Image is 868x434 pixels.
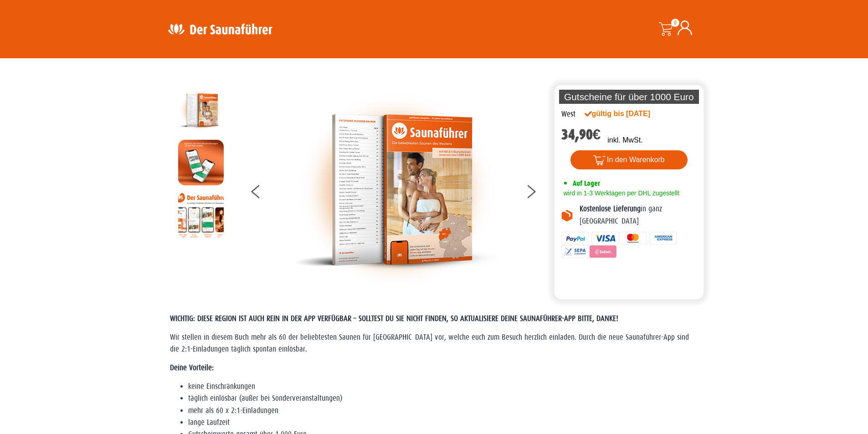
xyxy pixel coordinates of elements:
span: Wir stellen in diesem Buch mehr als 60 der beliebtesten Saunen für [GEOGRAPHIC_DATA] vor, welche ... [170,333,689,353]
li: lange Laufzeit [188,417,699,429]
span: WICHTIG: DIESE REGION IST AUCH REIN IN DER APP VERFÜGBAR – SOLLTEST DU SIE NICHT FINDEN, SO AKTUA... [170,314,618,323]
img: MOCKUP-iPhone_regional [178,140,224,185]
p: Gutscheine für über 1000 Euro [559,90,699,104]
img: der-saunafuehrer-2025-west [294,87,499,292]
span: 0 [671,19,679,27]
span: Auf Lager [573,179,600,188]
span: wird in 1-3 Werktagen per DHL zugestellt [561,189,679,197]
button: In den Warenkorb [570,150,688,169]
span: € [593,126,601,143]
li: keine Einschränkungen [188,381,699,393]
p: in ganz [GEOGRAPHIC_DATA] [580,203,697,227]
p: inkl. MwSt. [607,135,642,146]
img: Anleitung7tn [178,192,224,238]
bdi: 34,90 [561,126,601,143]
div: West [561,108,575,120]
img: der-saunafuehrer-2025-west [178,87,224,133]
li: mehr als 60 x 2:1-Einladungen [188,405,699,417]
div: gültig bis [DATE] [585,108,670,119]
li: täglich einlösbar (außer bei Sonderveranstaltungen) [188,393,699,404]
strong: Deine Vorteile: [170,363,214,372]
b: Kostenlose Lieferung [580,204,641,213]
